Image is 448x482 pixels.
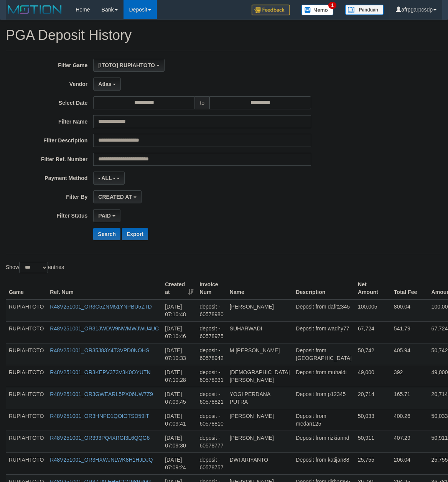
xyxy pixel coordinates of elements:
td: RUPIAHTOTO [6,409,47,431]
select: Showentries [19,262,48,273]
img: panduan.png [345,5,384,15]
th: Net Amount [355,277,391,299]
a: R48V251001_OR3C5ZNM51YNPBU5ZTD [50,304,152,310]
td: RUPIAHTOTO [6,365,47,387]
th: Total Fee [391,277,428,299]
th: Created at: activate to sort column ascending [162,277,196,299]
span: Atlas [98,81,111,87]
td: Deposit from dafit2345 [293,299,355,322]
img: Feedback.jpg [252,5,290,15]
th: Ref. Num [47,277,162,299]
span: to [195,96,209,109]
td: Deposit from wadhy77 [293,321,355,343]
td: 67,724 [355,321,391,343]
td: deposit - 60578980 [196,299,226,322]
td: RUPIAHTOTO [6,343,47,365]
td: 50,742 [355,343,391,365]
td: [DEMOGRAPHIC_DATA][PERSON_NAME] [227,365,293,387]
td: 49,000 [355,365,391,387]
button: PAID [93,209,120,222]
td: Deposit from rizkiannd [293,431,355,452]
td: deposit - 60578821 [196,387,226,409]
td: Deposit from muhaldi [293,365,355,387]
td: 50,033 [355,409,391,431]
button: Search [93,228,120,240]
a: R48V251001_OR3HNPD1QOIOTSD59IT [50,413,149,419]
td: YOGI PERDANA PUTRA [227,387,293,409]
td: deposit - 60578942 [196,343,226,365]
td: RUPIAHTOTO [6,299,47,322]
span: PAID [98,213,110,219]
span: CREATED AT [98,194,132,200]
button: - ALL - [93,172,124,185]
td: 206.04 [391,452,428,474]
a: R48V251001_OR393PQ4XRGI3L6QQG6 [50,435,150,441]
a: R48V251001_OR3HXWJNLWK8H1HJDJQ [50,457,153,463]
img: MOTION_logo.png [6,4,64,15]
td: 405.94 [391,343,428,365]
span: - ALL - [98,175,115,181]
td: [PERSON_NAME] [227,431,293,452]
a: R48V251001_OR3GWEARL5PX06UW7Z9 [50,391,153,397]
td: [PERSON_NAME] [227,299,293,322]
td: 407.29 [391,431,428,452]
span: 1 [328,2,336,9]
button: [ITOTO] RUPIAHTOTO [93,59,164,72]
td: 800.04 [391,299,428,322]
td: [DATE] 07:10:48 [162,299,196,322]
a: R48V251001_OR35J83Y4T3VPD0NOHS [50,347,149,353]
td: DWI ARIYANTO [227,452,293,474]
td: [DATE] 07:10:46 [162,321,196,343]
td: deposit - 60578931 [196,365,226,387]
td: deposit - 60578810 [196,409,226,431]
td: Deposit from katijan88 [293,452,355,474]
img: Button%20Memo.svg [301,5,334,15]
td: RUPIAHTOTO [6,321,47,343]
button: CREATED AT [93,190,142,203]
td: [DATE] 07:09:45 [162,387,196,409]
label: Show entries [6,262,64,273]
td: deposit - 60578757 [196,452,226,474]
td: deposit - 60578975 [196,321,226,343]
td: [DATE] 07:10:33 [162,343,196,365]
td: Deposit from [GEOGRAPHIC_DATA] [293,343,355,365]
td: deposit - 60578777 [196,431,226,452]
td: 165.71 [391,387,428,409]
td: [DATE] 07:09:41 [162,409,196,431]
td: 541.79 [391,321,428,343]
td: [PERSON_NAME] [227,409,293,431]
td: Deposit from p12345 [293,387,355,409]
th: Game [6,277,47,299]
h1: PGA Deposit History [6,28,442,43]
td: Deposit from medan125 [293,409,355,431]
td: [DATE] 07:10:28 [162,365,196,387]
td: 100,005 [355,299,391,322]
button: Export [122,228,148,240]
td: M [PERSON_NAME] [227,343,293,365]
td: 392 [391,365,428,387]
td: SUHARWADI [227,321,293,343]
td: 400.26 [391,409,428,431]
a: R48V251001_OR31JWDW9NWMWJWU4UC [50,325,159,332]
td: RUPIAHTOTO [6,431,47,452]
td: 50,911 [355,431,391,452]
td: 25,755 [355,452,391,474]
td: [DATE] 07:09:24 [162,452,196,474]
th: Description [293,277,355,299]
th: Name [227,277,293,299]
button: Atlas [93,78,121,91]
th: Invoice Num [196,277,226,299]
a: R48V251001_OR3KEPV373V3K0OYUTN [50,369,150,375]
td: RUPIAHTOTO [6,387,47,409]
td: [DATE] 07:09:30 [162,431,196,452]
span: [ITOTO] RUPIAHTOTO [98,62,155,68]
td: 20,714 [355,387,391,409]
